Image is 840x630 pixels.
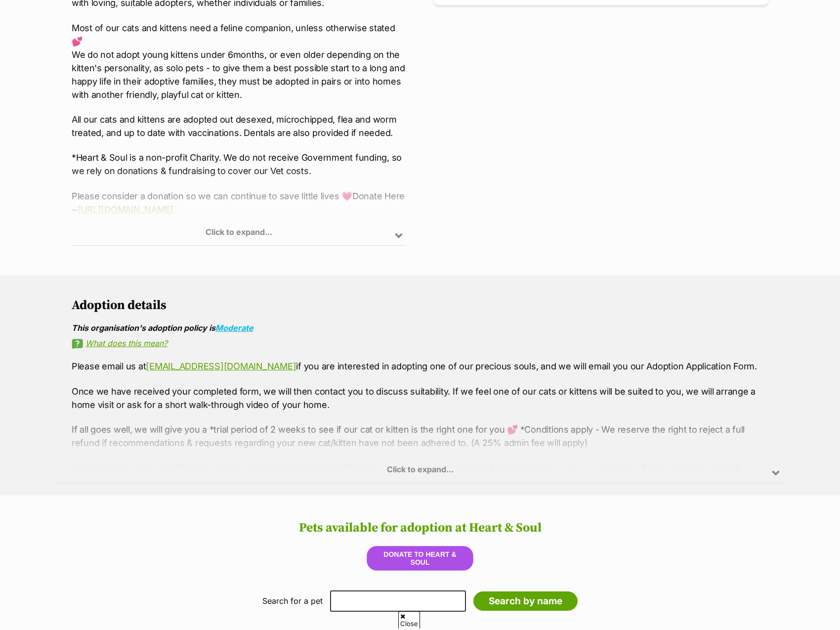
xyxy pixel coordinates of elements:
[72,385,768,411] p: Once we have received your completed form, we will then contact you to discuss suitability. If we...
[367,546,473,571] button: Donate to Heart & Soul
[57,405,783,483] div: Click to expand...
[72,113,406,139] p: All our cats and kittens are adopted out desexed, microchipped, flea and worm treated, and up to ...
[146,361,296,371] a: [EMAIL_ADDRESS][DOMAIN_NAME]
[262,596,323,605] label: Search for a pet
[72,168,406,245] div: Click to expand...
[398,611,420,629] span: Close
[72,323,768,332] div: This organisation's adoption policy is
[215,323,253,333] a: Moderate
[72,298,768,313] h2: Adoption details
[72,151,406,178] p: *Heart & Soul is a non-profit Charity. We do not receive Government funding, so we rely on donati...
[72,21,406,101] p: Most of our cats and kittens need a feline companion, unless otherwise stated 💕 We do not adopt y...
[72,339,768,348] a: What does this mean?
[473,591,578,611] input: Search by name
[72,360,768,373] p: Please email us at if you are interested in adopting one of our precious souls, and we will email...
[10,521,830,536] h2: Pets available for adoption at Heart & Soul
